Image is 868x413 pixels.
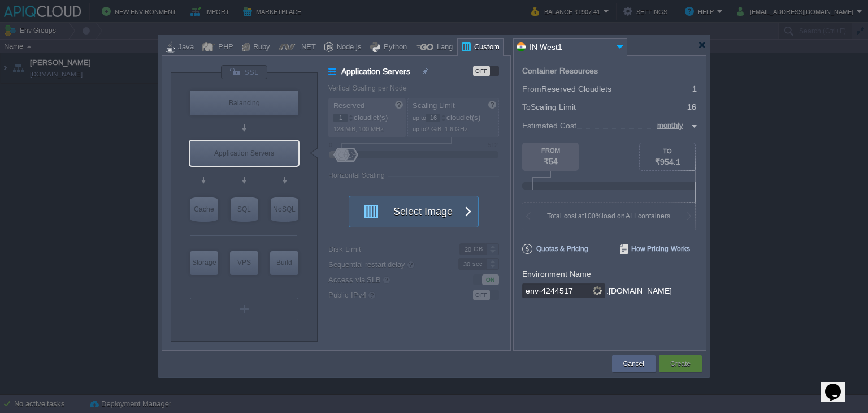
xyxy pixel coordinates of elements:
iframe: chat widget [821,368,857,402]
div: Build Node [270,251,298,275]
label: Environment Name [522,269,591,278]
div: SQL [231,197,258,222]
button: Create [670,358,691,369]
div: OFF [473,66,490,76]
div: Build [270,251,298,274]
div: NoSQL [271,197,298,222]
div: Java [175,39,194,56]
button: Cancel [623,358,644,369]
div: PHP [215,39,233,56]
div: Application Servers [190,141,298,166]
div: Container Resources [522,67,598,75]
div: Python [380,39,407,56]
div: Cache [190,197,218,222]
div: .[DOMAIN_NAME] [606,283,672,299]
div: Elastic VPS [230,251,258,275]
div: VPS [230,251,258,274]
div: NoSQL Databases [271,197,298,222]
button: Select Image [357,196,458,227]
div: SQL Databases [231,197,258,222]
span: How Pricing Works [620,244,690,254]
div: Storage [190,251,218,274]
div: .NET [296,39,316,56]
div: Node.js [333,39,362,56]
div: Custom [471,39,500,56]
div: Balancing [190,91,298,115]
div: Lang [433,39,453,56]
div: Create New Layer [190,298,298,320]
span: Quotas & Pricing [522,244,588,254]
div: Storage Containers [190,251,218,275]
div: Load Balancer [190,91,298,115]
div: Ruby [250,39,270,56]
